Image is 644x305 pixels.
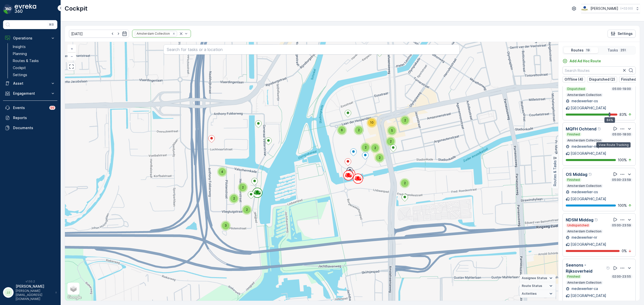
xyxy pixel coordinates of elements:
p: 05:00-19:00 [612,87,631,91]
p: 05:00-18:00 [612,132,631,136]
p: 99 [50,106,54,110]
div: 2 [354,125,364,135]
p: [PERSON_NAME] [16,284,53,289]
p: medewerker-nr [571,235,597,240]
span: 6 [341,128,343,132]
p: [GEOGRAPHIC_DATA] [571,106,606,111]
p: 0 % [622,248,627,253]
button: Offline (4) [562,76,585,82]
input: Search for tasks or a location [164,44,460,55]
p: Finished [567,178,580,182]
a: Routes & Tasks [11,57,57,64]
span: 2 [404,181,406,185]
p: 100 % [618,300,627,305]
p: Add Ad Hoc Route [570,59,601,64]
p: Amsterdam Collection [567,229,602,233]
p: Seenons - Rijksoverheid [566,262,605,274]
img: Google [66,294,83,301]
a: Zoom In [68,45,75,53]
p: [GEOGRAPHIC_DATA] [571,196,606,201]
a: Zoom Out [68,53,75,60]
div: 6 [337,125,347,135]
summary: Assignee Status [520,274,556,282]
div: Help Tooltip Icon [606,266,610,270]
span: 2 [246,208,248,212]
a: Cockpit [11,64,57,71]
p: 100 % [618,203,627,208]
p: Dispatched (2) [589,77,615,82]
summary: Route Status [520,282,556,290]
span: Route Status [522,284,542,288]
p: Insights [13,44,26,49]
p: Undispatched [567,223,589,227]
div: 2 [229,193,239,204]
a: Settings [11,71,57,78]
div: 2 [386,136,396,146]
span: 3 [225,224,227,227]
p: ( +02:00 ) [620,7,633,11]
p: 05:00-23:59 [612,178,631,182]
a: Reports [3,113,57,123]
span: 2 [242,185,244,189]
a: Insights [11,43,57,50]
summary: Activities [520,290,556,298]
p: 19 [586,48,590,52]
p: Documents [13,125,55,130]
div: Help Tooltip Icon [588,172,592,176]
p: [GEOGRAPHIC_DATA] [571,293,606,298]
p: Operations [13,36,47,41]
span: + [71,46,73,51]
p: [GEOGRAPHIC_DATA] [571,242,606,247]
a: Documents [3,123,57,133]
input: dd/mm/yyyy [69,30,129,38]
div: 84% [605,117,615,123]
p: Amsterdam Collection [567,281,602,285]
a: Add Ad Hoc Route [562,59,601,64]
p: OS Middag [566,171,587,177]
div: JJ [4,288,12,296]
span: − [71,54,73,58]
button: JJ[PERSON_NAME][PERSON_NAME][EMAIL_ADDRESS][DOMAIN_NAME] [3,284,57,301]
p: 83 % [619,112,627,117]
div: Help Tooltip Icon [594,218,598,222]
p: MQFH Ochtend [566,126,596,132]
p: [GEOGRAPHIC_DATA] [571,151,606,156]
div: 3 [221,221,231,231]
p: Finished (11) [621,77,643,82]
img: logo_dark-DEwI_e13.png [15,4,36,14]
p: Cockpit [13,65,26,70]
div: 2 [375,153,385,163]
p: Amsterdam Collection [567,138,602,142]
span: 10 [370,121,374,124]
p: Offline (4) [565,77,583,82]
p: Settings [618,31,633,36]
p: Finished [567,132,580,136]
a: Open this area in Google Maps (opens a new window) [66,294,83,301]
button: Dispatched (2) [587,76,617,82]
button: Settings [608,30,636,38]
span: 5 [391,129,393,132]
input: Search Routes [562,66,636,74]
span: Assignee Status [522,276,547,280]
span: v 1.50.2 [3,280,57,283]
img: basis-logo_rgb2x.png [581,6,588,11]
span: 2 [390,139,392,143]
span: 2 [379,156,381,160]
p: medewerker-mq [571,144,599,149]
button: [PERSON_NAME](+02:00) [581,4,640,13]
div: 2 [360,142,371,152]
p: Tasks [608,48,618,53]
div: Help Tooltip Icon [597,127,601,131]
span: 2 [365,145,367,149]
p: Amsterdam Collection [567,93,602,97]
p: [PERSON_NAME] [590,6,618,11]
div: Remove Amsterdam Collection [171,32,177,36]
p: Settings [13,72,27,77]
a: Layers [68,283,79,294]
p: Routes [571,48,584,53]
p: ⌘B [49,23,54,27]
p: Routes & Tasks [552,161,557,186]
p: [PERSON_NAME][EMAIL_ADDRESS][DOMAIN_NAME] [16,289,53,301]
div: 2 [400,115,410,125]
button: Asset [3,78,57,88]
